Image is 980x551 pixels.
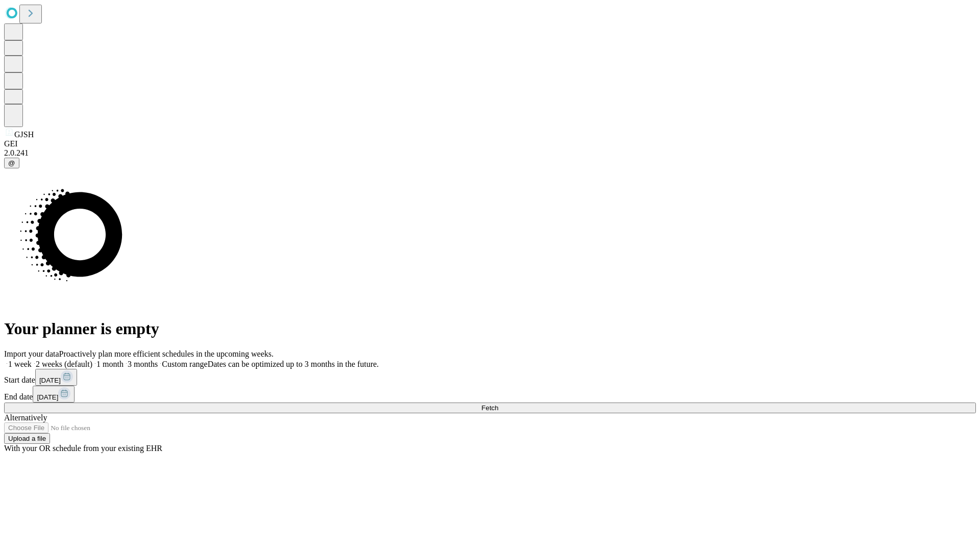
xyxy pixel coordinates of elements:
span: Dates can be optimized up to 3 months in the future. [208,360,379,368]
span: GJSH [14,130,34,139]
div: Start date [4,369,976,386]
span: Proactively plan more efficient schedules in the upcoming weeks. [59,349,274,358]
span: Alternatively [4,413,47,422]
span: [DATE] [37,393,58,401]
span: Custom range [162,360,207,368]
span: [DATE] [39,377,61,384]
span: Import your data [4,349,59,358]
button: [DATE] [35,369,77,386]
span: @ [8,159,15,167]
span: 3 months [128,360,158,368]
div: 2.0.241 [4,148,976,158]
span: 1 month [96,360,124,368]
button: @ [4,158,19,168]
div: End date [4,386,976,403]
button: Upload a file [4,433,50,444]
span: With your OR schedule from your existing EHR [4,444,162,453]
span: Fetch [481,404,498,412]
div: GEI [4,139,976,148]
span: 1 week [8,360,32,368]
button: [DATE] [33,386,75,403]
span: 2 weeks (default) [36,360,92,368]
button: Fetch [4,403,976,413]
h1: Your planner is empty [4,319,976,338]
